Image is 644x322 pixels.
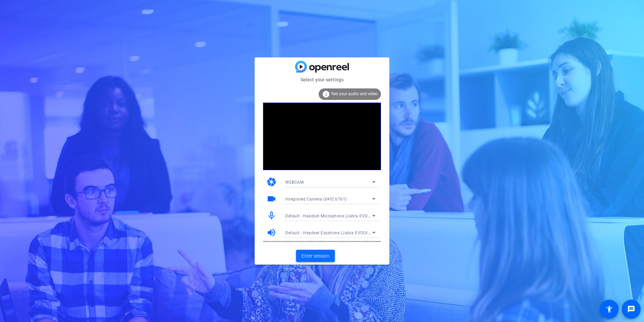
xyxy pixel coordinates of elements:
span: Enter session [301,252,329,260]
mat-icon: info [322,90,330,98]
mat-icon: accessibility [605,305,613,313]
mat-icon: camera [266,177,277,187]
mat-icon: message [627,305,635,313]
span: Default - Headset Earphone (Jabra EVOLVE 20 MS) (0b0e:0300) [285,230,411,235]
mat-icon: mic_none [266,211,277,221]
button: Enter session [296,250,335,262]
mat-icon: videocam [266,194,277,204]
span: Integrated Camera (04f2:b761) [285,197,347,202]
mat-card-subtitle: Select your settings [255,76,389,83]
span: Default - Headset Microphone (Jabra EVOLVE 20 MS) (0b0e:0300) [285,213,415,218]
span: WEBCAM [285,180,303,185]
img: blue-gradient.svg [295,61,349,73]
span: Test your audio and video [331,91,378,96]
mat-icon: volume_up [266,227,277,238]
